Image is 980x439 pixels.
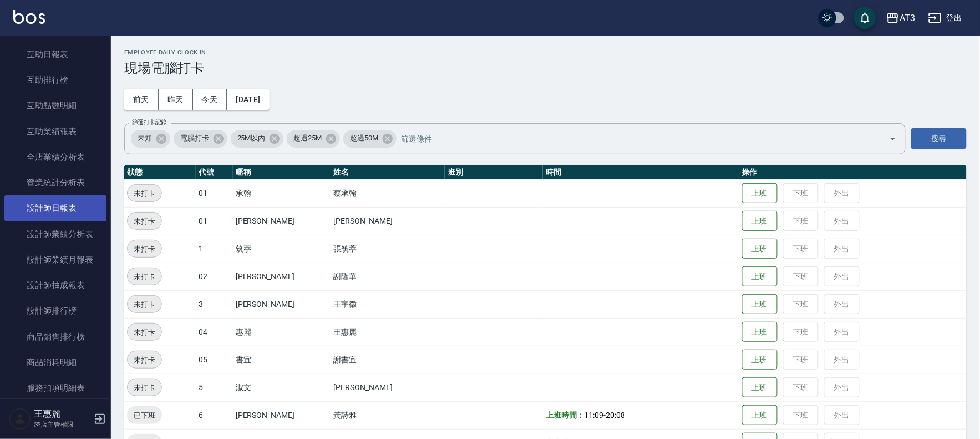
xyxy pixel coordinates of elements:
th: 班別 [445,165,543,180]
a: 互助點數明細 [4,93,106,118]
td: 黃詩雅 [331,401,445,429]
a: 設計師日報表 [4,195,106,221]
td: 惠麗 [233,318,331,346]
td: 王宇徵 [331,290,445,318]
span: 電腦打卡 [174,133,216,144]
button: [DATE] [227,89,269,110]
th: 操作 [739,165,967,180]
a: 服務扣項明細表 [4,375,106,401]
a: 設計師業績月報表 [4,247,106,273]
span: 未打卡 [128,354,161,366]
button: 上班 [742,405,778,426]
span: 超過50M [343,133,385,144]
th: 時間 [543,165,739,180]
button: 上班 [742,239,778,259]
label: 篩選打卡記錄 [132,118,167,127]
div: 未知 [131,130,170,148]
th: 暱稱 [233,165,331,180]
button: Open [884,130,902,148]
th: 狀態 [124,165,196,180]
span: 未打卡 [128,326,161,338]
button: 上班 [742,377,778,398]
a: 設計師排行榜 [4,298,106,324]
h3: 現場電腦打卡 [124,60,967,76]
a: 互助日報表 [4,42,106,67]
img: Logo [13,10,45,24]
a: 設計師抽成報表 [4,273,106,298]
button: 昨天 [159,89,193,110]
td: 蔡承翰 [331,179,445,207]
span: 未打卡 [128,271,161,282]
td: 承翰 [233,179,331,207]
span: 未打卡 [128,215,161,227]
div: 電腦打卡 [174,130,227,148]
button: 今天 [193,89,227,110]
th: 姓名 [331,165,445,180]
td: - [543,401,739,429]
button: 上班 [742,322,778,342]
button: 上班 [742,211,778,231]
td: [PERSON_NAME] [331,374,445,401]
span: 25M以內 [231,133,272,144]
a: 商品銷售排行榜 [4,324,106,350]
td: 筑葶 [233,235,331,263]
button: AT3 [882,7,920,29]
h5: 王惠麗 [34,408,90,420]
a: 設計師業績分析表 [4,221,106,247]
td: [PERSON_NAME] [233,290,331,318]
td: 書宜 [233,346,331,374]
td: 3 [196,290,233,318]
b: 上班時間： [546,411,585,420]
td: 6 [196,401,233,429]
span: 11:09 [585,411,604,420]
img: Person [9,408,31,430]
button: 上班 [742,183,778,204]
td: 05 [196,346,233,374]
td: [PERSON_NAME] [331,207,445,235]
div: 超過50M [343,130,397,148]
button: save [854,7,876,29]
td: 04 [196,318,233,346]
th: 代號 [196,165,233,180]
td: 淑文 [233,374,331,401]
a: 互助業績報表 [4,119,106,144]
span: 20:08 [606,411,626,420]
span: 未打卡 [128,382,161,393]
span: 超過25M [287,133,328,144]
button: 上班 [742,294,778,315]
td: 1 [196,235,233,263]
td: 5 [196,374,233,401]
span: 未打卡 [128,188,161,199]
a: 營業統計分析表 [4,170,106,195]
p: 跨店主管權限 [34,420,90,430]
a: 商品消耗明細 [4,350,106,375]
input: 篩選條件 [398,129,870,148]
td: 謝隆華 [331,263,445,290]
td: 02 [196,263,233,290]
div: 25M以內 [231,130,284,148]
button: 上班 [742,350,778,370]
button: 搜尋 [911,128,967,149]
h2: Employee Daily Clock In [124,49,967,56]
span: 未打卡 [128,243,161,255]
button: 登出 [924,8,967,28]
td: 張筑葶 [331,235,445,263]
span: 已下班 [127,410,162,421]
td: 謝書宜 [331,346,445,374]
div: AT3 [900,11,915,25]
a: 全店業績分析表 [4,144,106,170]
a: 互助排行榜 [4,67,106,93]
span: 未打卡 [128,299,161,310]
td: 01 [196,179,233,207]
td: 王惠麗 [331,318,445,346]
td: [PERSON_NAME] [233,401,331,429]
div: 超過25M [287,130,340,148]
button: 上班 [742,266,778,287]
td: [PERSON_NAME] [233,207,331,235]
td: [PERSON_NAME] [233,263,331,290]
button: 前天 [124,89,159,110]
td: 01 [196,207,233,235]
span: 未知 [131,133,159,144]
